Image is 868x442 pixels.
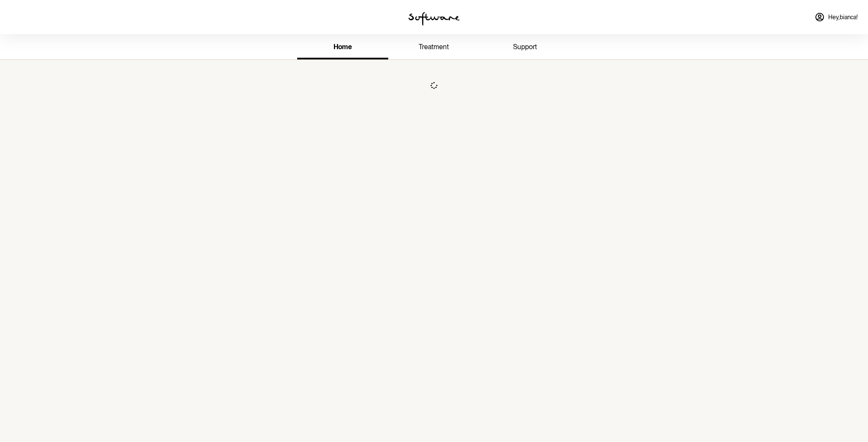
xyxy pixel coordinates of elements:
[419,43,449,51] span: treatment
[297,36,388,59] a: home
[828,14,858,21] span: Hey, bianca !
[334,43,352,51] span: home
[408,12,460,26] img: software logo
[388,36,479,59] a: treatment
[480,36,571,59] a: support
[809,7,863,27] a: Hey,bianca!
[513,43,537,51] span: support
